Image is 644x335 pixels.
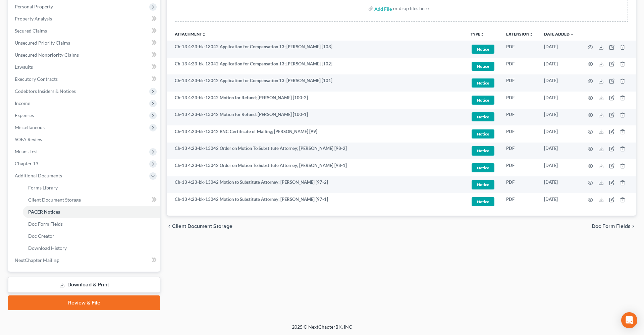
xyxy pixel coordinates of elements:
span: Download History [28,245,67,251]
a: Notice [471,128,495,139]
a: Download History [23,242,160,254]
a: Doc Form Fields [23,218,160,230]
a: Notice [471,44,495,55]
span: Notice [472,78,494,88]
td: [DATE] [539,159,580,176]
td: PDF [501,74,539,92]
td: Ch-13 4:23-bk-13042 Application for Compensation 13; [PERSON_NAME] [103] [167,41,465,58]
td: Ch-13 4:23-bk-13042 BNC Certificate of Mailing; [PERSON_NAME] [99] [167,125,465,143]
span: Means Test [15,149,38,154]
span: Executory Contracts [15,76,58,82]
span: Codebtors Insiders & Notices [15,88,76,94]
span: Chapter 13 [15,161,38,166]
span: Additional Documents [15,173,62,178]
a: Review & File [8,295,160,310]
a: Property Analysis [9,13,160,25]
span: Doc Form Fields [28,221,63,227]
a: Notice [471,61,495,72]
a: Notice [471,95,495,106]
div: or drop files here [393,5,429,12]
span: Notice [472,197,494,206]
td: PDF [501,92,539,109]
td: Ch-13 4:23-bk-13042 Order on Motion To Substitute Attorney; [PERSON_NAME] [98-1] [167,159,465,176]
span: Expenses [15,112,34,118]
i: unfold_more [202,33,206,37]
div: Open Intercom Messenger [621,312,637,328]
a: Client Document Storage [23,194,160,206]
td: PDF [501,193,539,210]
a: Notice [471,145,495,156]
span: Notice [472,112,494,121]
span: Miscellaneous [15,124,45,130]
a: SOFA Review [9,133,160,146]
span: Notice [472,62,494,71]
td: PDF [501,41,539,58]
td: Ch-13 4:23-bk-13042 Motion for Refund; [PERSON_NAME] [100-2] [167,92,465,109]
a: Download & Print [8,277,160,293]
a: Lawsuits [9,61,160,73]
td: [DATE] [539,143,580,160]
a: Notice [471,179,495,190]
span: Forms Library [28,185,58,190]
a: Executory Contracts [9,73,160,85]
button: chevron_left Client Document Storage [167,224,232,229]
span: PACER Notices [28,209,60,215]
span: Secured Claims [15,28,47,34]
a: Notice [471,196,495,207]
td: Ch-13 4:23-bk-13042 Application for Compensation 13; [PERSON_NAME] [102] [167,58,465,75]
span: Notice [472,129,494,138]
button: Doc Form Fields chevron_right [592,224,636,229]
span: Notice [472,180,494,189]
i: expand_more [570,33,574,37]
a: PACER Notices [23,206,160,218]
a: Unsecured Priority Claims [9,37,160,49]
span: Notice [472,96,494,105]
a: Date Added expand_more [544,32,574,37]
a: Secured Claims [9,25,160,37]
i: unfold_more [529,33,533,37]
span: Notice [472,163,494,172]
span: Unsecured Nonpriority Claims [15,52,79,58]
span: Doc Form Fields [592,224,631,229]
td: PDF [501,58,539,75]
span: Client Document Storage [28,197,81,203]
a: Doc Creator [23,230,160,242]
a: Notice [471,111,495,122]
td: PDF [501,159,539,176]
td: [DATE] [539,176,580,193]
td: [DATE] [539,109,580,126]
span: Property Analysis [15,16,52,21]
td: PDF [501,125,539,143]
i: unfold_more [480,33,484,37]
td: [DATE] [539,125,580,143]
td: [DATE] [539,92,580,109]
td: [DATE] [539,193,580,210]
a: Notice [471,77,495,89]
td: Ch-13 4:23-bk-13042 Motion to Substitute Attorney; [PERSON_NAME] [97-1] [167,193,465,210]
a: Unsecured Nonpriority Claims [9,49,160,61]
td: PDF [501,143,539,160]
td: [DATE] [539,58,580,75]
td: Ch-13 4:23-bk-13042 Application for Compensation 13; [PERSON_NAME] [101] [167,74,465,92]
a: Attachmentunfold_more [175,32,206,37]
span: Unsecured Priority Claims [15,40,70,46]
i: chevron_left [167,224,172,229]
span: Doc Creator [28,233,54,239]
td: Ch-13 4:23-bk-13042 Motion to Substitute Attorney; [PERSON_NAME] [97-2] [167,176,465,193]
span: Personal Property [15,4,53,9]
a: Forms Library [23,182,160,194]
td: Ch-13 4:23-bk-13042 Motion for Refund; [PERSON_NAME] [100-1] [167,109,465,126]
span: Notice [472,45,494,54]
button: TYPEunfold_more [471,32,484,37]
td: [DATE] [539,41,580,58]
span: Notice [472,146,494,155]
span: Lawsuits [15,64,33,70]
a: Notice [471,162,495,173]
td: [DATE] [539,74,580,92]
a: Extensionunfold_more [506,32,533,37]
td: PDF [501,109,539,126]
span: Client Document Storage [172,224,232,229]
a: NextChapter Mailing [9,254,160,266]
span: SOFA Review [15,136,43,142]
i: chevron_right [631,224,636,229]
